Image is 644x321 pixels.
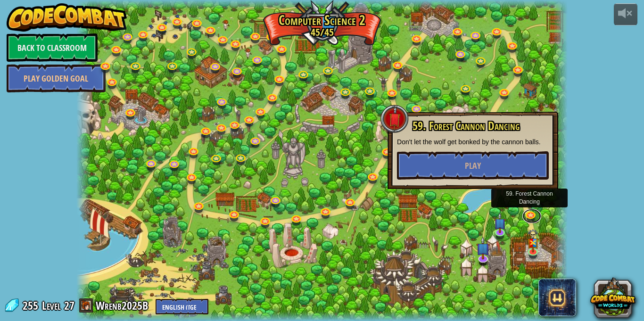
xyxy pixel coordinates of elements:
[23,298,41,313] span: 255
[7,3,127,32] img: CodeCombat - Learn how to code by playing a game
[397,151,549,180] button: Play
[64,298,74,313] span: 27
[494,213,505,233] img: level-banner-unstarted-subscriber.png
[42,298,61,313] span: Level
[527,229,539,253] img: level-banner-multiplayer.png
[7,33,98,62] a: Back to Classroom
[7,64,106,92] a: Play Golden Goal
[96,298,151,313] a: Wrenb2025B
[614,3,637,25] button: Adjust volume
[397,137,549,147] p: Don't let the wolf get bonked by the cannon balls.
[465,160,481,172] span: Play
[413,118,520,134] span: 59. Forest Cannon Dancing
[476,236,490,259] img: level-banner-unstarted-subscriber.png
